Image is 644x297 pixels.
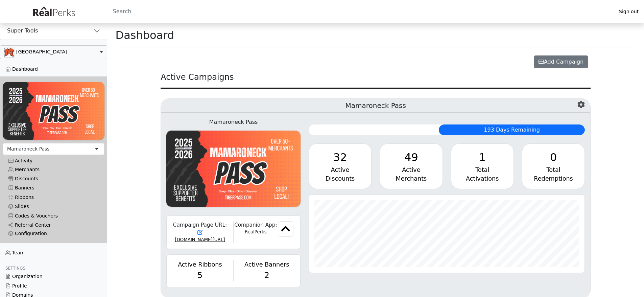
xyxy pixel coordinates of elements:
[3,221,104,230] a: Referral Center
[522,143,585,189] a: 0 Total Redemptions
[166,131,301,207] img: UvwXJMpi3zTF1NL6z0MrguGCGojMqrs78ysOqfof.png
[116,29,174,42] h1: Dashboard
[528,174,579,183] div: Redemptions
[614,7,644,16] a: Sign out
[385,174,437,183] div: Merchants
[107,3,614,20] input: Search
[238,269,296,281] div: 2
[234,229,278,235] div: RealPerks
[7,145,50,153] div: Mamaroneck Pass
[171,221,229,237] div: Campaign Page URL:
[171,269,229,281] div: 5
[528,165,579,174] div: Total
[314,149,366,165] div: 32
[439,124,585,135] div: 193 Days Remaining
[309,143,372,189] a: 32 Active Discounts
[451,143,514,189] a: 1 Total Activations
[534,55,588,68] button: Add Campaign
[166,118,301,126] div: Mamaroneck Pass
[29,4,78,19] img: real_perks_logo-01.svg
[234,221,278,229] div: Companion App:
[3,193,104,202] a: Ribbons
[385,149,437,165] div: 49
[238,260,296,281] a: Active Banners 2
[457,149,508,165] div: 1
[161,71,591,89] div: Active Campaigns
[457,165,508,174] div: Total
[314,174,366,183] div: Discounts
[171,260,229,281] a: Active Ribbons 5
[175,237,225,242] a: [DOMAIN_NAME][URL]
[3,165,104,174] a: Merchants
[380,143,443,189] a: 49 Active Merchants
[0,22,107,40] button: Super Tools
[3,202,104,211] a: Slides
[8,231,99,236] div: Configuration
[5,266,25,271] span: Settings
[528,149,579,165] div: 0
[314,165,366,174] div: Active
[238,260,296,269] div: Active Banners
[4,48,15,57] img: 0SBPtshqTvrgEtdEgrWk70gKnUHZpYRm94MZ5hDb.png
[3,174,104,183] a: Discounts
[3,183,104,192] a: Banners
[3,211,104,220] a: Codes & Vouchers
[8,158,99,164] div: Activity
[171,260,229,269] div: Active Ribbons
[278,221,293,237] img: favicon.png
[385,165,437,174] div: Active
[457,174,508,183] div: Activations
[161,99,590,113] h5: Mamaroneck Pass
[3,82,104,140] img: UvwXJMpi3zTF1NL6z0MrguGCGojMqrs78ysOqfof.png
